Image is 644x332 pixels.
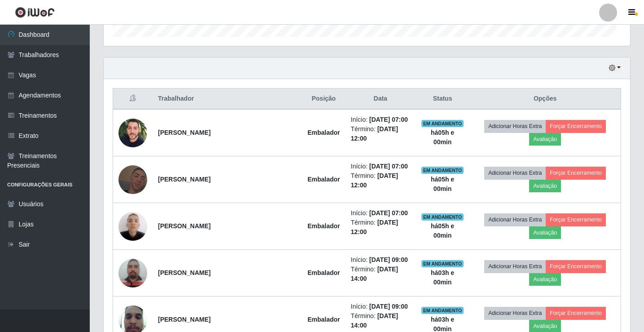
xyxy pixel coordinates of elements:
th: Data [346,89,416,110]
span: EM ANDAMENTO [421,120,464,127]
button: Adicionar Horas Extra [484,260,546,273]
strong: Embalador [307,129,340,136]
strong: Embalador [307,269,340,276]
li: Término: [351,218,410,237]
time: [DATE] 09:00 [369,303,408,310]
time: [DATE] 07:00 [369,163,408,170]
strong: Embalador [307,176,340,183]
button: Forçar Encerramento [546,260,606,273]
li: Início: [351,115,410,124]
img: 1686264689334.jpeg [118,254,147,292]
button: Avaliação [529,273,561,286]
span: EM ANDAMENTO [421,167,464,174]
button: Avaliação [529,180,561,192]
li: Início: [351,302,410,311]
img: 1701349754449.jpeg [118,207,147,245]
strong: [PERSON_NAME] [158,222,210,230]
strong: [PERSON_NAME] [158,269,210,276]
button: Forçar Encerramento [546,167,606,179]
button: Avaliação [529,226,561,239]
li: Término: [351,265,410,283]
li: Término: [351,124,410,143]
strong: Embalador [307,222,340,230]
button: Adicionar Horas Extra [484,167,546,179]
strong: há 05 h e 00 min [431,129,454,146]
li: Início: [351,162,410,171]
li: Início: [351,208,410,218]
time: [DATE] 09:00 [369,256,408,263]
button: Forçar Encerramento [546,307,606,319]
th: Status [416,89,469,110]
img: 1683118670739.jpeg [118,115,147,151]
img: 1690769088770.jpeg [118,154,147,205]
time: [DATE] 07:00 [369,116,408,123]
th: Trabalhador [153,89,302,110]
strong: [PERSON_NAME] [158,176,210,183]
th: Opções [469,89,621,110]
strong: [PERSON_NAME] [158,129,210,136]
li: Início: [351,255,410,265]
time: [DATE] 07:00 [369,209,408,217]
button: Avaliação [529,133,561,146]
strong: há 05 h e 00 min [431,222,454,239]
strong: [PERSON_NAME] [158,316,210,323]
li: Término: [351,311,410,330]
button: Forçar Encerramento [546,120,606,133]
strong: há 05 h e 00 min [431,176,454,192]
li: Término: [351,171,410,190]
th: Posição [302,89,345,110]
button: Adicionar Horas Extra [484,213,546,226]
span: EM ANDAMENTO [421,213,464,221]
button: Forçar Encerramento [546,213,606,226]
span: EM ANDAMENTO [421,307,464,314]
button: Adicionar Horas Extra [484,120,546,133]
strong: Embalador [307,316,340,323]
button: Adicionar Horas Extra [484,307,546,319]
span: EM ANDAMENTO [421,260,464,267]
strong: há 03 h e 00 min [431,269,454,286]
img: CoreUI Logo [15,7,55,18]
